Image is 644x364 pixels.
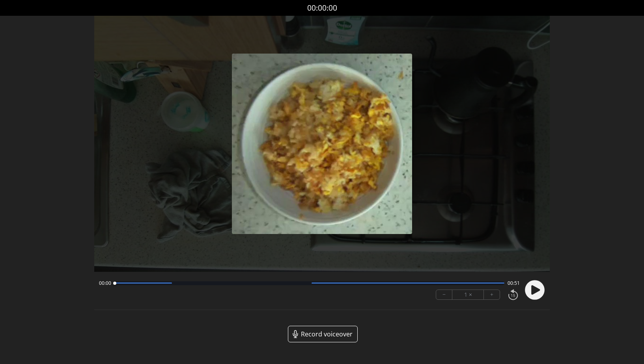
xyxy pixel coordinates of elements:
[288,326,358,342] a: Record voiceover
[307,2,337,14] a: 00:00:00
[301,329,353,339] span: Record voiceover
[232,54,413,234] img: Poster Image
[452,290,484,299] div: 1 ×
[99,280,111,286] span: 00:00
[436,290,452,299] button: −
[484,290,500,299] button: +
[508,280,520,286] span: 00:51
